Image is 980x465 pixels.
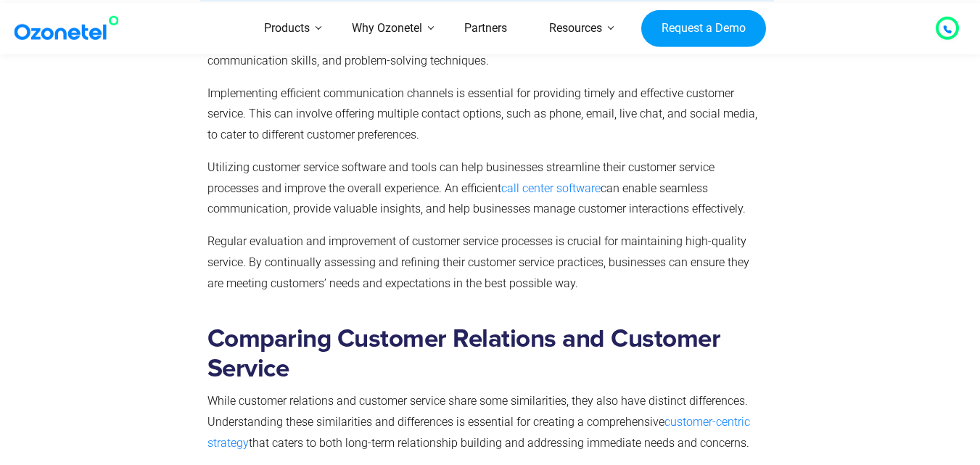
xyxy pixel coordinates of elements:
span: that caters to both long-term relationship building and addressing immediate needs and concerns. [249,436,749,450]
span: Regular evaluation and improvement of customer service processes is crucial for maintaining high-... [207,234,749,290]
a: Request a Demo [641,9,765,47]
span: Implementing efficient communication channels is essential for providing timely and effective cus... [207,86,757,142]
a: Resources [528,3,623,54]
a: Why Ozonetel [331,3,443,54]
b: Comparing Customer Relations and Customer Service [207,326,721,382]
span: Utilizing customer service software and tools can help businesses streamline their customer servi... [207,160,715,195]
span: While customer relations and customer service share some similarities, they also have distinct di... [207,394,748,429]
a: call center software [501,181,601,195]
span: Comprehensive training for customer service representatives is vital for ensuring they have the n... [207,12,741,67]
a: customer-centric strategy [207,415,750,450]
a: Partners [443,3,528,54]
a: Products [243,3,331,54]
